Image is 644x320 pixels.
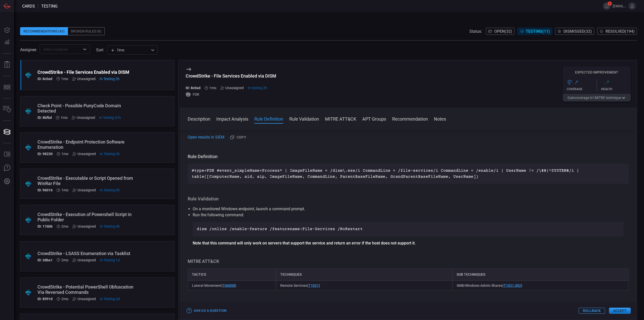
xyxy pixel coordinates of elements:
button: Recommendation [392,116,428,122]
span: SMB/Windows Admin Shares ( ) [457,283,522,288]
h5: ID: 98230 [37,152,53,156]
span: Cards [22,4,35,9]
button: Open(32) [486,28,514,35]
h5: ID: 3dba1 [37,258,53,262]
span: Assignee [20,47,36,52]
button: 6 [603,2,611,10]
h3: Rule Validation [188,196,629,202]
span: Jul 05, 2025 11:47 PM [61,116,68,120]
li: On a monitored Windows endpoint, launch a command prompt. [193,206,624,212]
h5: Expected Improvement [563,70,631,74]
span: Aug 14, 2025 12:04 PM [100,77,119,81]
button: Accept [609,308,631,314]
button: Copy [228,133,248,141]
span: Jul 12, 2025 11:15 PM [209,86,216,90]
button: Detections [1,36,13,48]
span: Aug 14, 2025 11:34 AM [100,152,120,156]
button: MITRE ATT&CK [325,116,356,122]
div: Techniques [276,268,452,280]
div: Coverage [567,87,597,91]
span: Remote Services ( ) [280,283,320,288]
button: Preferences [1,175,13,188]
p: #type=FDR #event_simpleName=Process* | ImageFileName = /dism\.exe/i CommandLine = /file-services/... [192,168,625,180]
span: Aug 12, 2025 12:51 PM [100,297,120,301]
div: Unassigned [72,77,96,81]
span: Jun 28, 2025 11:17 PM [61,224,68,228]
button: Reports [1,59,13,71]
div: Unassigned [72,297,96,301]
h5: ID: 17dd6 [37,224,53,228]
h5: ID: 8991d [37,297,53,301]
a: T1021 [308,283,319,288]
span: Aug 14, 2025 12:04 PM [248,86,267,90]
span: Dismissed ( 32 ) [563,29,592,34]
button: MITRE - Detection Posture [1,81,13,93]
div: Unassigned [72,116,95,120]
div: CrowdStrike - Potential PowerShell Obfuscation Via Reversed Commands [37,284,138,295]
button: Gaincoverage in1MITRE technique [563,94,631,101]
span: Testing ( 11 ) [526,29,550,34]
button: Description [188,116,210,122]
div: Time [111,48,149,53]
div: CrowdStrike - Executable or Script Opened from WinRar File [37,175,138,186]
button: Dismissed(32) [555,28,594,35]
span: [EMAIL_ADDRESS][DOMAIN_NAME] [613,4,626,8]
span: Jul 05, 2025 11:47 PM [61,152,68,156]
span: Aug 14, 2025 10:59 AM [100,188,120,192]
div: Sub Techniques [452,268,629,280]
h5: ID: 8bfbd [37,116,52,120]
input: Select assignee [41,46,80,52]
div: Unassigned [220,86,244,90]
button: Cards [1,126,13,138]
span: Open ( 32 ) [494,29,512,34]
span: Lateral Movement ( ) [192,283,236,288]
div: Check Point - Possible PunyCode Domain Detected [37,103,138,114]
button: Ask Us a Question [186,307,228,315]
button: Open [81,46,88,53]
button: Dashboard [1,24,13,36]
button: Rollback [579,308,605,314]
button: Rule Catalog [1,148,13,160]
button: Testing(11) [517,28,552,35]
div: CrowdStrike - File Services Enabled via DISM [186,73,276,79]
span: Status: [469,29,482,34]
h5: ID: 8c0ad [186,86,200,90]
span: Jul 12, 2025 11:15 PM [61,77,68,81]
span: Jun 28, 2025 11:17 PM [61,297,68,301]
div: FDR [186,92,276,97]
div: Health [601,87,631,91]
span: Aug 14, 2025 2:10 PM [99,116,121,120]
h3: Rule Definition [188,154,629,160]
button: Notes [434,116,446,122]
div: Unassigned [72,188,96,192]
p: Run the following command: [193,212,624,218]
a: Open results in SIEM [188,134,224,140]
span: Aug 14, 2025 10:26 AM [100,224,120,228]
div: Unassigned [72,224,96,228]
label: sort [96,48,103,52]
div: Unassigned [72,258,96,262]
span: Resolved ( 194 ) [606,29,635,34]
h5: ID: 8c0ad [37,77,52,81]
div: CrowdStrike - File Services Enabled via DISM [37,69,138,75]
h5: ID: 96016 [37,188,53,192]
span: 6 [608,2,612,6]
div: Unassigned [72,152,96,156]
span: Aug 13, 2025 12:39 PM [100,258,120,262]
span: 1 [593,96,595,100]
strong: Note that this command will only work on servers that support the service and return an error if ... [193,241,416,245]
a: TA0008 [223,283,235,288]
div: CrowdStrike - Execution of Powershell Script in Public Folder [37,212,138,222]
div: CrowdStrike - LSASS Enumeration via Tasklist [37,251,138,256]
button: Impact Analysis [216,116,248,122]
h3: MITRE ATT&CK [188,258,629,264]
div: Broken Rules (0) [68,27,105,35]
div: Tactics [188,268,276,280]
button: Inventory [1,103,13,116]
button: Rule Definition [254,116,283,122]
button: APT Groups [362,116,386,122]
div: CrowdStrike - Endpoint Protection Software Enumeration [37,139,138,150]
span: Jun 28, 2025 11:17 PM [61,258,68,262]
span: Jul 05, 2025 11:47 PM [61,188,68,192]
button: Resolved(194) [597,28,637,35]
